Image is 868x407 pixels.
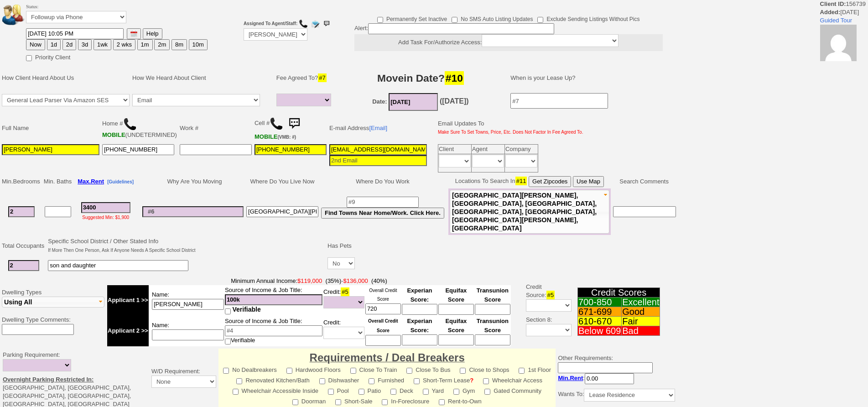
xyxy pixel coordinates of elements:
nobr: Locations To Search In [455,177,604,184]
u: Overnight Parking Restricted In: [3,376,94,383]
label: Gym [453,385,475,395]
img: people.png [2,5,30,25]
td: Client [438,145,471,154]
span: #5 [341,287,349,296]
input: Yard [423,389,429,395]
button: 2d [62,39,76,50]
font: Equifax Score [445,287,467,303]
input: 2nd Email [329,155,427,166]
img: call.png [270,117,283,130]
font: MOBILE [102,131,125,138]
button: 2m [154,39,170,50]
td: Cell # [253,113,328,143]
font: (35%) [326,277,342,284]
td: Source of Income & Job Title: [224,285,323,315]
img: sms.png [285,115,303,133]
b: Assigned To Agent/Staff: [244,21,297,26]
input: Short-Term Lease? [414,378,420,384]
td: Credit Source: Section 8: [512,276,573,348]
span: Bedrooms [13,178,40,185]
div: Alert: [354,23,663,51]
font: Make Sure To Set Towns, Price, Etc. Does Not Factor In Fee Agreed To. [438,130,583,135]
input: Patio [359,389,364,395]
input: Priority Client [26,55,32,61]
td: Email Updates To [431,113,585,143]
span: - [107,277,511,285]
span: Rent [91,178,104,185]
input: Ask Customer: Do You Know Your Equifax Credit Score [438,304,474,315]
input: #3 [81,202,130,213]
b: AT&T Wireless [255,133,296,140]
label: Exclude Sending Listings Without Pics [537,13,639,23]
td: 610-670 [577,317,621,326]
input: Ask Customer: Do You Know Your Experian Credit Score [402,304,437,315]
td: Home # (UNDETERMINED) [101,113,178,143]
font: Transunion Score [477,287,509,303]
span: Using All [4,298,32,306]
label: Wheelchair Accessible Inside [233,385,318,395]
input: #9 [347,197,419,208]
input: No SMS Auto Listing Updates [452,17,457,23]
td: Min. Baths [42,175,73,188]
input: #2 [8,260,39,271]
font: $136,000 [343,277,368,284]
td: Applicant 1 >> [107,285,149,315]
label: Renovated Kitchen/Bath [236,374,309,385]
font: Minimum Annual Income: [231,277,341,284]
span: #5 [546,291,555,299]
button: [GEOGRAPHIC_DATA][PERSON_NAME], [GEOGRAPHIC_DATA], [GEOGRAPHIC_DATA], [GEOGRAPHIC_DATA], [GEOGRAP... [450,190,609,234]
label: Close To Train [350,364,397,374]
center: Add Task For/Authorize Access: [354,34,663,51]
label: Furnished [369,374,404,385]
td: When is your Lease Up? [501,64,678,92]
label: Wheelchair Access [483,374,542,385]
td: Total Occupants [0,236,47,256]
a: [Guidelines] [107,178,134,185]
input: Deck [390,389,396,395]
td: Excellent [622,297,660,307]
b: Min. [558,375,583,381]
font: $119,000 [297,277,322,284]
label: Permanently Set Inactive [377,13,447,23]
td: Applicant 2 >> [107,315,149,346]
label: Pool [328,385,349,395]
font: Equifax Score [445,318,467,334]
td: Has Pets [326,236,356,256]
td: Fair [622,317,660,326]
input: #4 [225,294,322,305]
font: (VMB: #) [278,135,296,140]
img: [calendar icon] [130,31,137,37]
td: Credit: [323,315,365,346]
b: Client ID: [820,0,846,7]
input: Exclude Sending Listings Without Pics [537,17,543,23]
h3: Movein Date? [341,70,500,86]
label: Short-Term Lease [414,374,473,385]
td: Min. [0,175,42,188]
button: Find Towns Near Home/Work. Click Here. [321,208,444,219]
label: Priority Client [26,51,70,62]
input: Close to Shops [460,368,466,374]
input: Doorman [292,399,298,405]
input: #8 [246,206,318,217]
span: [GEOGRAPHIC_DATA][PERSON_NAME], [GEOGRAPHIC_DATA], [GEOGRAPHIC_DATA], [GEOGRAPHIC_DATA], [GEOGRAP... [452,192,597,232]
input: #6 [142,206,244,217]
input: Dishwasher [319,378,325,384]
font: Requirements / Deal Breakers [310,351,465,364]
font: Transunion Score [477,318,509,334]
input: Pool [328,389,334,395]
label: Close To Bus [406,364,450,374]
b: Max. [78,178,104,185]
input: Ask Customer: Do You Know Your Experian Credit Score [402,334,437,345]
label: Yard [423,385,444,395]
label: Doorman [292,395,326,406]
a: ? [470,377,473,384]
font: Overall Credit Score [369,288,397,302]
td: Why Are You Moving [141,175,245,188]
td: Source of Income & Job Title: Verifiable [224,315,323,346]
input: Renovated Kitchen/Bath [236,378,242,384]
img: 01be05498d4cbbce6a9c8aae4c017ed5 [820,25,857,61]
input: #1 [8,206,35,217]
button: 1wk [94,39,111,50]
input: Ask Customer: Do You Know Your Transunion Credit Score [475,304,510,315]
